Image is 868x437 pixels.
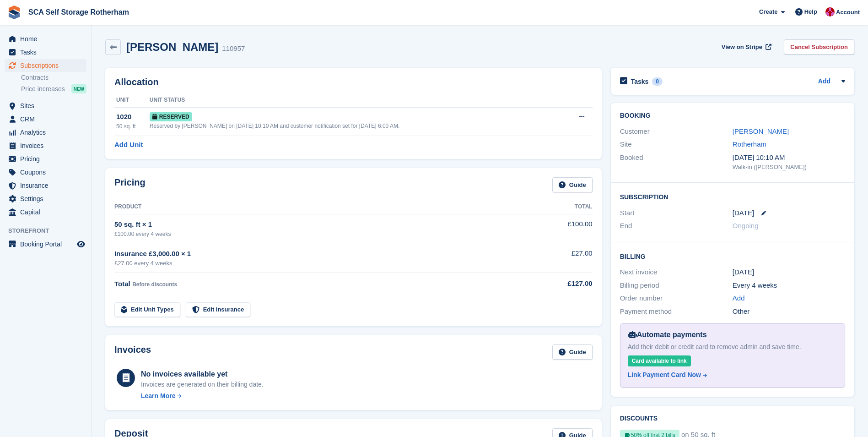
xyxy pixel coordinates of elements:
div: 50 sq. ft [116,122,150,131]
h2: Discounts [620,415,845,422]
a: menu [5,206,86,218]
span: Sites [20,99,75,112]
div: Customer [620,126,733,137]
span: Booking Portal [20,238,75,251]
span: Capital [20,206,75,218]
div: Link Payment Card Now [628,370,701,380]
th: Unit Status [150,93,561,108]
a: menu [5,33,86,45]
a: Price increases NEW [21,84,86,94]
img: Thomas Webb [825,7,835,16]
a: Cancel Subscription [784,39,854,55]
span: Tasks [20,46,75,59]
a: Add [818,76,830,87]
span: Pricing [20,153,75,165]
time: 2025-09-30 23:00:00 UTC [733,208,754,218]
div: No invoices available yet [141,369,264,380]
span: Price increases [21,85,65,93]
div: Payment method [620,306,733,317]
div: [DATE] [733,267,845,278]
a: Guide [552,177,593,192]
a: menu [5,99,86,112]
h2: Booking [620,112,845,120]
div: Automate payments [628,329,837,340]
span: Reserved [150,112,192,121]
a: [PERSON_NAME] [733,127,789,135]
div: End [620,221,733,231]
span: Ongoing [733,222,759,229]
div: Site [620,139,733,150]
div: Card available to link [628,355,691,366]
span: Before discounts [132,281,177,288]
div: Next invoice [620,267,733,278]
div: 110957 [222,44,245,54]
div: Every 4 weeks [733,280,845,291]
a: Contracts [21,73,86,82]
span: Help [804,7,817,16]
div: NEW [71,84,86,93]
a: Guide [552,344,593,360]
h2: Billing [620,251,845,261]
a: Edit Insurance [186,302,251,317]
div: 1020 [116,112,150,122]
span: Invoices [20,139,75,152]
span: Account [836,8,860,17]
div: Other [733,306,845,317]
span: Subscriptions [20,59,75,72]
div: £27.00 every 4 weeks [114,259,518,268]
span: CRM [20,113,75,126]
a: Edit Unit Types [114,302,180,317]
span: Settings [20,192,75,205]
a: View on Stripe [718,39,773,55]
h2: Allocation [114,77,593,87]
div: Reserved by [PERSON_NAME] on [DATE] 10:10 AM and customer notification set for [DATE] 6:00 AM. [150,122,561,130]
a: SCA Self Storage Rotherham [25,5,133,20]
span: Analytics [20,126,75,139]
th: Product [114,200,518,214]
a: menu [5,46,86,59]
div: Insurance £3,000.00 × 1 [114,249,518,259]
span: Create [759,7,777,16]
div: Invoices are generated on their billing date. [141,380,264,389]
a: Add [733,293,745,304]
a: Learn More [141,391,264,401]
span: View on Stripe [722,43,762,52]
th: Unit [114,93,150,108]
a: menu [5,59,86,72]
h2: Pricing [114,177,146,192]
div: 50 sq. ft × 1 [114,219,518,230]
h2: Tasks [631,77,649,86]
th: Total [518,200,592,214]
div: 0 [652,77,663,86]
h2: Subscription [620,192,845,201]
a: Add Unit [114,140,143,150]
div: Booked [620,153,733,172]
div: Add their debit or credit card to remove admin and save time. [628,342,837,352]
td: £27.00 [518,243,592,273]
div: Order number [620,293,733,304]
td: £100.00 [518,214,592,243]
a: menu [5,139,86,152]
span: Storefront [8,226,91,235]
div: Learn More [141,391,175,401]
div: Walk-in ([PERSON_NAME]) [733,163,845,172]
span: Total [114,280,130,288]
a: Preview store [75,239,86,250]
div: £100.00 every 4 weeks [114,230,518,238]
a: Rotherham [733,140,766,148]
span: Coupons [20,166,75,179]
img: stora-icon-8386f47178a22dfd0bd8f6a31ec36ba5ce8667c1dd55bd0f319d3a0aa187defe.svg [7,5,21,19]
a: menu [5,126,86,139]
span: Insurance [20,179,75,192]
div: Start [620,208,733,218]
span: Home [20,33,75,45]
a: menu [5,153,86,165]
h2: [PERSON_NAME] [126,41,218,53]
a: menu [5,179,86,192]
div: [DATE] 10:10 AM [733,153,845,163]
a: menu [5,238,86,251]
div: Billing period [620,280,733,291]
a: Link Payment Card Now [628,370,834,380]
h2: Invoices [114,344,151,360]
a: menu [5,192,86,205]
